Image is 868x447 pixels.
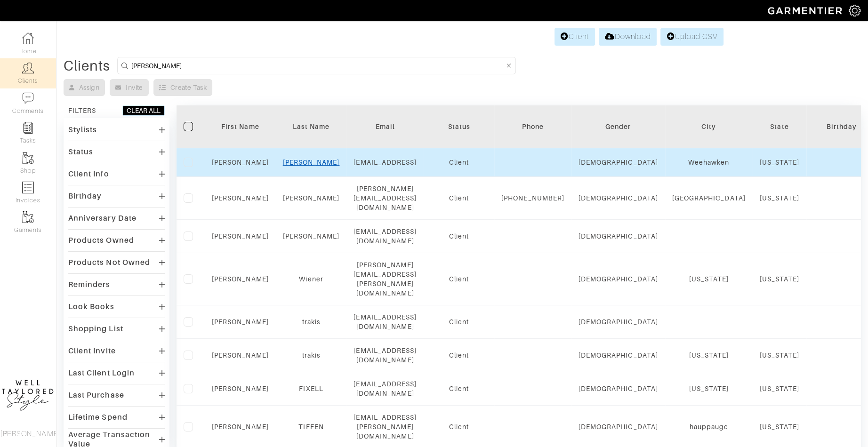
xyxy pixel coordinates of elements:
[431,158,487,167] div: Client
[431,231,487,241] div: Client
[599,28,657,46] a: Download
[660,28,723,46] a: Upload CSV
[68,214,137,223] div: Anniversary Date
[579,122,658,131] div: Gender
[760,193,800,203] div: [US_STATE]
[760,274,800,284] div: [US_STATE]
[579,384,658,393] div: [DEMOGRAPHIC_DATA]
[212,159,269,166] a: [PERSON_NAME]
[431,351,487,360] div: Client
[579,274,658,284] div: [DEMOGRAPHIC_DATA]
[354,312,417,331] div: [EMAIL_ADDRESS][DOMAIN_NAME]
[672,193,746,203] div: [GEOGRAPHIC_DATA]
[760,422,800,431] div: [US_STATE]
[212,122,269,131] div: First Name
[431,274,487,284] div: Client
[298,423,323,431] a: TIFFEN
[501,122,564,131] div: Phone
[431,384,487,393] div: Client
[22,62,34,74] img: clients-icon-6bae9207a08558b7cb47a8932f037763ab4055f8c8b6bfacd5dc20c3e0201464.png
[579,193,658,203] div: [DEMOGRAPHIC_DATA]
[68,258,150,267] div: Products Not Owned
[579,422,658,431] div: [DEMOGRAPHIC_DATA]
[849,5,860,16] img: gear-icon-white-bd11855cb880d31180b6d7d6211b90ccbf57a29d726f0c71d8c61bd08dd39cc2.png
[571,105,665,148] th: Toggle SortBy
[302,351,320,359] a: trakis
[276,105,347,148] th: Toggle SortBy
[302,318,320,326] a: trakis
[501,193,564,203] div: [PHONE_NUMBER]
[283,159,340,166] a: [PERSON_NAME]
[22,211,34,223] img: garments-icon-b7da505a4dc4fd61783c78ac3ca0ef83fa9d6f193b1c9dc38574b1d14d53ca28.png
[555,28,595,46] a: Client
[354,346,417,365] div: [EMAIL_ADDRESS][DOMAIN_NAME]
[68,391,124,400] div: Last Purchase
[68,280,110,289] div: Reminders
[579,351,658,360] div: [DEMOGRAPHIC_DATA]
[760,384,800,393] div: [US_STATE]
[431,193,487,203] div: Client
[68,192,102,201] div: Birthday
[672,274,746,284] div: [US_STATE]
[354,122,417,131] div: Email
[68,236,134,245] div: Products Owned
[760,351,800,360] div: [US_STATE]
[212,232,269,240] a: [PERSON_NAME]
[354,260,417,298] div: [PERSON_NAME][EMAIL_ADDRESS][PERSON_NAME][DOMAIN_NAME]
[22,182,34,193] img: orders-icon-0abe47150d42831381b5fb84f609e132dff9fe21cb692f30cb5eec754e2cba89.png
[68,302,115,311] div: Look Books
[68,169,109,179] div: Client Info
[760,122,800,131] div: State
[579,317,658,327] div: [DEMOGRAPHIC_DATA]
[68,368,135,378] div: Last Client Login
[205,105,276,148] th: Toggle SortBy
[354,158,417,167] div: [EMAIL_ADDRESS]
[672,351,746,360] div: [US_STATE]
[212,318,269,326] a: [PERSON_NAME]
[283,194,340,202] a: [PERSON_NAME]
[579,231,658,241] div: [DEMOGRAPHIC_DATA]
[424,105,494,148] th: Toggle SortBy
[431,317,487,327] div: Client
[354,227,417,246] div: [EMAIL_ADDRESS][DOMAIN_NAME]
[68,147,93,157] div: Status
[22,122,34,134] img: reminder-icon-8004d30b9f0a5d33ae49ab947aed9ed385cf756f9e5892f1edd6e32f2345188e.png
[68,346,116,356] div: Client Invite
[68,324,123,334] div: Shopping List
[212,194,269,202] a: [PERSON_NAME]
[672,158,746,167] div: Weehawken
[212,275,269,283] a: [PERSON_NAME]
[354,184,417,212] div: [PERSON_NAME][EMAIL_ADDRESS][DOMAIN_NAME]
[127,106,161,115] div: CLEAR ALL
[299,275,323,283] a: Wiener
[283,232,340,240] a: [PERSON_NAME]
[672,422,746,431] div: hauppauge
[131,60,504,72] input: Search by name, email, phone, city, or state
[22,32,34,44] img: dashboard-icon-dbcd8f5a0b271acd01030246c82b418ddd0df26cd7fceb0bd07c9910d44c42f6.png
[299,385,323,392] a: FIXELL
[354,413,417,441] div: [EMAIL_ADDRESS][PERSON_NAME][DOMAIN_NAME]
[68,413,128,422] div: Lifetime Spend
[672,122,746,131] div: City
[579,158,658,167] div: [DEMOGRAPHIC_DATA]
[760,158,800,167] div: [US_STATE]
[122,105,165,116] button: CLEAR ALL
[212,351,269,359] a: [PERSON_NAME]
[431,422,487,431] div: Client
[672,384,746,393] div: [US_STATE]
[64,61,110,71] div: Clients
[283,122,340,131] div: Last Name
[68,125,97,135] div: Stylists
[22,152,34,164] img: garments-icon-b7da505a4dc4fd61783c78ac3ca0ef83fa9d6f193b1c9dc38574b1d14d53ca28.png
[212,385,269,392] a: [PERSON_NAME]
[68,106,96,115] div: FILTERS
[212,423,269,431] a: [PERSON_NAME]
[431,122,487,131] div: Status
[763,2,849,19] img: garmentier-logo-header-white-b43fb05a5012e4ada735d5af1a66efaba907eab6374d6393d1fbf88cb4ef424d.png
[22,92,34,104] img: comment-icon-a0a6a9ef722e966f86d9cbdc48e553b5cf19dbc54f86b18d962a5391bc8f6eb6.png
[354,379,417,398] div: [EMAIL_ADDRESS][DOMAIN_NAME]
